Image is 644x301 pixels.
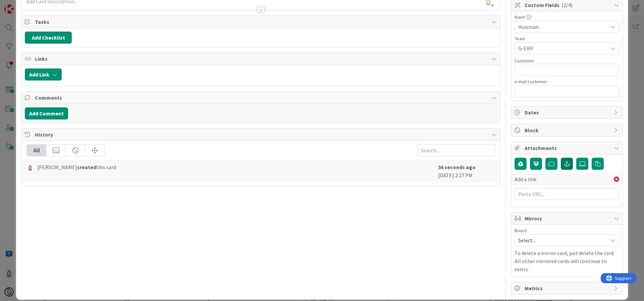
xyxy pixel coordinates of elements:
[525,126,610,134] span: Block
[438,164,476,170] b: 36 seconds ago
[77,164,96,170] b: created
[525,214,610,222] span: Mirrors
[27,145,46,156] div: All
[515,58,534,64] label: Customer
[515,188,619,200] input: Paste URL...
[417,144,495,156] input: Search...
[515,36,619,41] div: Team
[25,107,68,119] button: Add Comment
[525,1,610,9] span: Custom Fields
[25,32,72,44] button: Add Checklist
[35,94,488,102] span: Comments
[518,22,604,32] span: Huisman
[515,175,536,183] span: Add a link
[515,228,527,233] span: Board
[525,108,610,116] span: Dates
[515,15,619,19] div: Klant
[35,131,488,139] span: History
[25,68,62,81] button: Add Link
[515,79,619,84] div: e-mail customer
[525,144,610,152] span: Attachments
[438,163,495,179] div: [DATE] 2:27 PM
[26,164,34,171] img: Rv
[35,55,488,63] span: Links
[14,1,31,9] span: Support
[515,249,619,273] p: To delete a mirror card, just delete the card. All other mirrored cards will continue to exists.
[518,44,607,52] span: G-ERP
[37,163,116,171] span: [PERSON_NAME] this card
[518,236,604,245] span: Select...
[35,18,488,26] span: Tasks
[561,2,573,8] span: ( 2/4 )
[525,284,610,292] span: Metrics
